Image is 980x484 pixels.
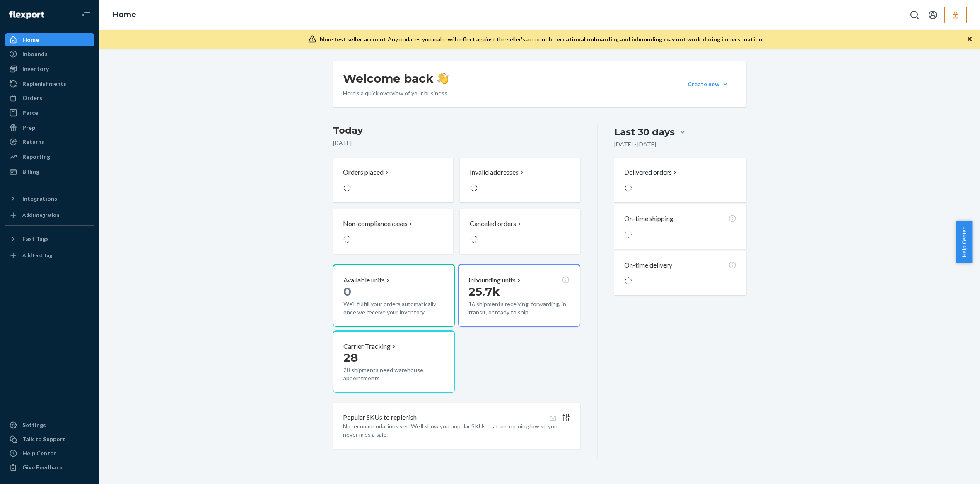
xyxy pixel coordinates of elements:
div: Returns [22,138,44,146]
button: Non-compliance cases [333,209,453,254]
p: [DATE] - [DATE] [614,140,656,148]
button: Create new [681,76,736,92]
div: Prep [22,124,35,132]
a: Billing [5,165,94,178]
a: Parcel [5,106,94,119]
div: Integrations [22,195,57,203]
div: Give Feedback [22,463,63,472]
span: 0 [343,285,351,299]
p: Invalid addresses [470,168,519,177]
img: hand-wave emoji [437,73,449,84]
a: Home [5,33,94,46]
p: On-time delivery [624,260,672,270]
button: Carrier Tracking2828 shipments need warehouse appointments [333,330,455,393]
p: [DATE] [333,139,580,147]
p: 28 shipments need warehouse appointments [343,366,444,382]
p: Canceled orders [470,219,516,229]
img: Flexport logo [9,11,44,19]
button: Talk to Support [5,433,94,446]
a: Orders [5,91,94,105]
a: Replenishments [5,77,94,90]
button: Invalid addresses [460,158,580,202]
button: Available units0We'll fulfill your orders automatically once we receive your inventory [333,264,455,327]
a: Help Center [5,447,94,460]
button: Inbounding units25.7k16 shipments receiving, forwarding, in transit, or ready to ship [458,264,580,327]
a: Add Fast Tag [5,249,94,262]
button: Orders placed [333,158,453,202]
button: Close Navigation [78,7,94,23]
p: Popular SKUs to replenish [343,413,417,422]
span: Non-test seller account: [320,36,388,43]
div: Billing [22,168,39,176]
a: Home [113,10,136,19]
div: Inventory [22,65,49,73]
p: Carrier Tracking [343,342,391,351]
a: Inbounds [5,47,94,61]
div: Last 30 days [614,126,675,139]
div: Home [22,36,39,44]
a: Inventory [5,62,94,75]
a: Reporting [5,150,94,163]
div: Orders [22,94,42,102]
p: Non-compliance cases [343,219,408,229]
p: 16 shipments receiving, forwarding, in transit, or ready to ship [468,300,570,316]
div: Settings [22,421,46,429]
button: Delivered orders [624,168,678,177]
p: We'll fulfill your orders automatically once we receive your inventory [343,300,444,316]
div: Parcel [22,109,40,117]
a: Settings [5,418,94,432]
button: Integrations [5,192,94,205]
a: Prep [5,121,94,134]
p: No recommendations yet. We’ll show you popular SKUs that are running low so you never miss a sale. [343,422,570,439]
div: Add Integration [22,212,59,219]
div: Add Fast Tag [22,252,52,259]
button: Fast Tags [5,232,94,246]
h3: Today [333,124,580,137]
div: Reporting [22,153,50,161]
button: Open Search Box [906,7,923,23]
h1: Welcome back [343,71,449,86]
button: Open account menu [924,7,941,23]
div: Talk to Support [22,435,65,443]
ol: breadcrumbs [106,3,143,27]
p: On-time shipping [624,214,673,224]
p: Available units [343,275,385,285]
p: Inbounding units [468,275,516,285]
span: 25.7k [468,285,500,299]
p: Here’s a quick overview of your business [343,89,449,97]
button: Give Feedback [5,461,94,474]
button: Help Center [956,221,972,263]
div: Any updates you make will reflect against the seller's account. [320,35,763,44]
div: Help Center [22,449,56,457]
div: Replenishments [22,80,66,88]
span: 28 [343,350,358,365]
a: Add Integration [5,209,94,222]
div: Inbounds [22,50,48,58]
button: Canceled orders [460,209,580,254]
p: Orders placed [343,168,384,177]
a: Returns [5,135,94,148]
div: Fast Tags [22,235,49,243]
span: International onboarding and inbounding may not work during impersonation. [549,36,763,43]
